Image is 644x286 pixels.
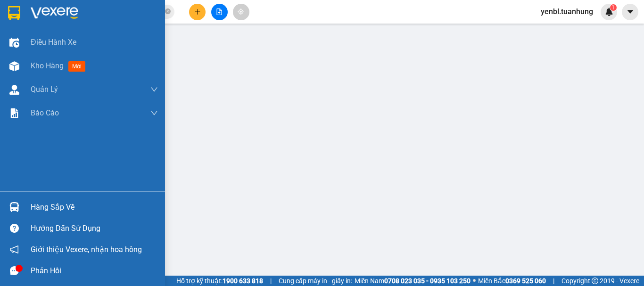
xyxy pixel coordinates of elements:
button: plus [189,4,206,20]
span: yenbl.tuanhung [533,6,601,17]
span: 1 [611,4,615,11]
span: caret-down [626,8,635,16]
button: file-add [211,4,228,20]
img: icon-new-feature [605,8,613,16]
span: | [553,276,554,286]
span: close-circle [165,8,171,14]
span: message [10,266,19,275]
span: down [150,109,158,117]
span: Cung cấp máy in - giấy in: [279,276,352,286]
div: Hướng dẫn sử dụng [31,221,158,236]
button: caret-down [622,4,638,20]
img: solution-icon [9,108,19,118]
button: aim [233,4,249,20]
img: logo-vxr [8,6,20,20]
span: Hỗ trợ kỹ thuật: [176,276,263,286]
span: plus [194,8,201,15]
div: Hàng sắp về [31,200,158,214]
span: down [150,86,158,93]
span: Quản Lý [31,83,58,95]
img: warehouse-icon [9,61,19,71]
span: mới [68,61,85,72]
span: copyright [592,278,598,284]
span: notification [10,245,19,254]
span: aim [238,8,244,15]
span: Miền Nam [355,276,471,286]
span: file-add [216,8,223,15]
span: Miền Bắc [478,276,546,286]
span: question-circle [10,224,19,233]
span: close-circle [165,8,171,16]
img: warehouse-icon [9,202,19,212]
strong: 1900 633 818 [223,277,263,285]
span: ⚪️ [473,279,476,283]
span: Báo cáo [31,107,59,119]
img: warehouse-icon [9,38,19,48]
strong: 0708 023 035 - 0935 103 250 [384,277,471,285]
span: | [270,276,272,286]
div: Phản hồi [31,264,158,278]
img: warehouse-icon [9,85,19,95]
span: Kho hàng [31,61,64,70]
sup: 1 [610,4,617,11]
span: Giới thiệu Vexere, nhận hoa hồng [31,244,142,255]
span: Điều hành xe [31,36,76,48]
strong: 0369 525 060 [505,277,546,285]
